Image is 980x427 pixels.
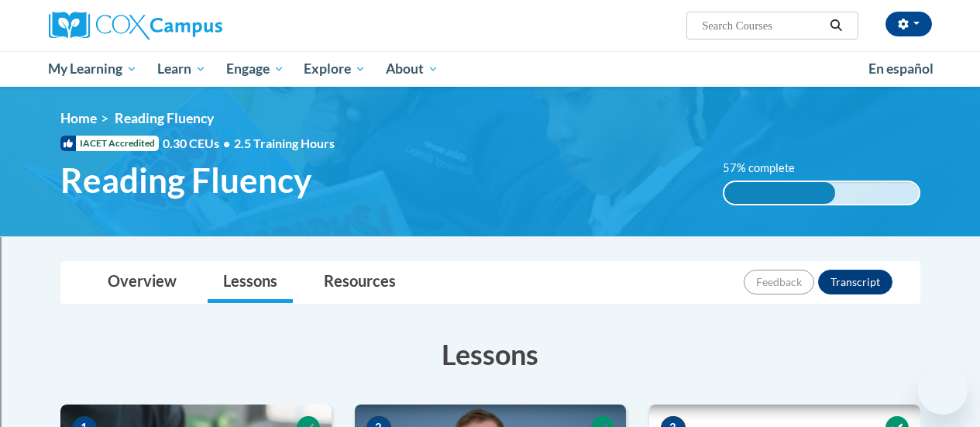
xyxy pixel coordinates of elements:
span: Learn [157,60,206,78]
a: En español [858,53,944,85]
span: IACET Accredited [60,136,159,151]
span: Reading Fluency [115,110,214,126]
a: Engage [216,51,294,87]
img: Cox Campus [49,12,222,40]
span: En español [868,60,934,77]
a: Learn [147,51,216,87]
button: Search [824,16,848,35]
span: Engage [226,60,284,78]
div: Main menu [37,51,944,87]
span: Reading Fluency [60,160,311,201]
button: Account Settings [885,12,932,36]
a: My Learning [39,51,148,87]
input: Search Courses [700,16,824,35]
iframe: Button to launch messaging window [918,365,968,415]
span: About [386,60,438,78]
span: Explore [304,60,366,78]
label: 57% complete [723,160,812,177]
span: 2.5 Training Hours [234,136,335,150]
a: Explore [294,51,376,87]
div: 57% complete [724,182,835,204]
span: My Learning [48,60,137,78]
span: • [223,136,230,150]
a: Cox Campus [49,12,328,40]
a: About [376,51,449,87]
a: Home [60,110,97,126]
span: 0.30 CEUs [163,135,234,152]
